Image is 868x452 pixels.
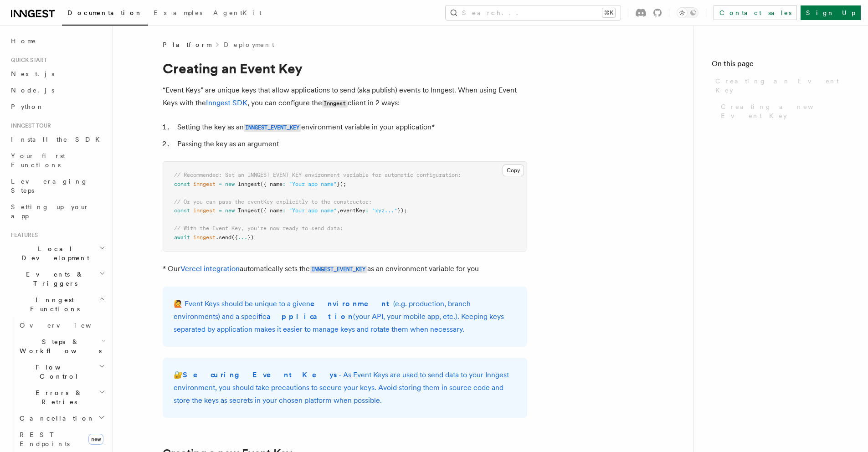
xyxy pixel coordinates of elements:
[712,73,850,98] a: Creating an Event Key
[174,207,190,214] span: const
[7,244,99,262] span: Local Development
[7,295,98,313] span: Inngest Functions
[174,298,516,336] p: 🙋 Event Keys should be unique to a given (e.g. production, branch environments) and a specific (y...
[20,431,70,447] span: REST Endpoints
[16,317,107,334] a: Overview
[7,98,107,115] a: Python
[340,207,365,214] span: eventKey
[208,3,267,25] a: AgentKit
[16,410,107,426] button: Cancellation
[602,8,615,17] kbd: ⌘K
[175,138,527,150] li: Passing the key as an argument
[7,241,107,266] button: Local Development
[154,9,202,16] span: Examples
[11,136,105,143] span: Install the SDK
[193,207,216,214] span: inngest
[16,337,102,355] span: Steps & Workflows
[148,3,208,25] a: Examples
[7,122,51,129] span: Inngest tour
[7,231,38,239] span: Features
[7,292,107,317] button: Inngest Functions
[260,207,282,214] span: ({ name
[7,266,107,292] button: Events & Triggers
[11,87,54,94] span: Node.js
[289,181,337,187] span: "Your app name"
[163,262,527,276] p: * Our automatically sets the as an environment variable for you
[193,234,216,241] span: inngest
[16,334,107,359] button: Steps & Workflows
[397,207,407,214] span: });
[282,207,286,214] span: :
[289,207,337,214] span: "Your app name"
[7,131,107,148] a: Install the SDK
[11,36,36,46] span: Home
[16,359,107,385] button: Flow Control
[174,199,372,205] span: // Or you can pass the eventKey explicitly to the constructor:
[11,103,44,110] span: Python
[163,40,211,49] span: Platform
[310,299,393,308] strong: environment
[7,199,107,224] a: Setting up your app
[7,66,107,82] a: Next.js
[7,56,47,64] span: Quick start
[7,82,107,98] a: Node.js
[372,207,397,214] span: "xyz..."
[193,181,216,187] span: inngest
[337,181,346,187] span: });
[16,363,99,381] span: Flow Control
[174,172,461,178] span: // Recommended: Set an INNGEST_EVENT_KEY environment variable for automatic configuration:
[801,5,861,20] a: Sign Up
[62,3,148,26] a: Documentation
[231,234,238,241] span: ({
[310,266,367,273] code: INNGEST_EVENT_KEY
[715,77,850,95] span: Creating an Event Key
[174,225,343,231] span: // With the Event Key, you're now ready to send data:
[7,173,107,199] a: Leveraging Steps
[503,164,524,176] button: Copy
[247,234,254,241] span: })
[714,5,797,20] a: Contact sales
[7,148,107,173] a: Your first Functions
[7,270,99,288] span: Events & Triggers
[174,234,190,241] span: await
[16,426,107,452] a: REST Endpointsnew
[238,234,247,241] span: ...
[16,414,95,423] span: Cancellation
[712,58,850,73] h4: On this page
[282,181,286,187] span: :
[337,207,340,214] span: ,
[67,9,143,16] span: Documentation
[717,98,850,124] a: Creating a new Event Key
[260,181,282,187] span: ({ name
[174,369,516,407] p: 🔐 - As Event Keys are used to send data to your Inngest environment, you should take precautions ...
[183,370,339,379] strong: Securing Event Keys
[11,70,54,77] span: Next.js
[206,98,247,107] a: Inngest SDK
[267,312,353,321] strong: application
[11,178,88,194] span: Leveraging Steps
[11,203,89,220] span: Setting up your app
[446,5,621,20] button: Search...⌘K
[219,181,222,187] span: =
[16,385,107,410] button: Errors & Retries
[174,181,190,187] span: const
[225,181,235,187] span: new
[213,9,262,16] span: AgentKit
[175,121,527,134] li: Setting the key as an environment variable in your application*
[365,207,369,214] span: :
[244,124,301,132] code: INNGEST_EVENT_KEY
[721,102,850,120] span: Creating a new Event Key
[224,40,274,49] a: Deployment
[677,7,699,18] button: Toggle dark mode
[216,234,231,241] span: .send
[225,207,235,214] span: new
[163,84,527,110] p: “Event Keys” are unique keys that allow applications to send (aka publish) events to Inngest. Whe...
[16,388,99,406] span: Errors & Retries
[322,100,348,108] code: Inngest
[180,264,240,273] a: Vercel integration
[244,123,301,131] a: INNGEST_EVENT_KEY
[219,207,222,214] span: =
[7,33,107,49] a: Home
[163,60,527,77] h1: Creating an Event Key
[238,181,260,187] span: Inngest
